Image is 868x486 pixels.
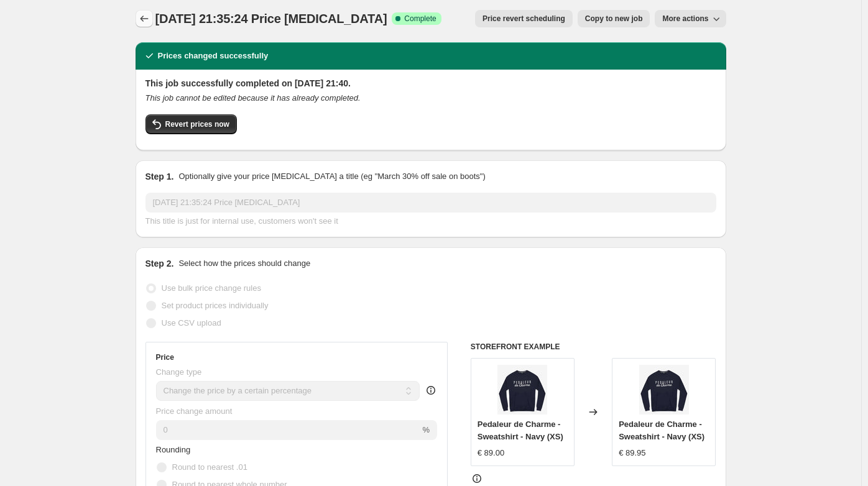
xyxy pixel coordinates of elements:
[475,10,573,27] button: Price revert scheduling
[178,170,485,183] p: Optionally give your price [MEDICAL_DATA] a title (eg "March 30% off sale on boots")
[619,420,704,441] span: Pedaleur de Charme - Sweatshirt - Navy (XS)
[145,77,716,89] h2: This job successfully completed on [DATE] 21:40.
[585,14,643,24] span: Copy to new job
[482,14,565,24] span: Price revert scheduling
[145,257,174,270] h2: Step 2.
[145,93,361,103] i: This job cannot be edited because it has already completed.
[425,384,437,397] div: help
[156,367,202,377] span: Change type
[422,425,430,434] span: %
[578,10,650,27] button: Copy to new job
[162,301,269,310] span: Set product prices individually
[145,114,237,134] button: Revert prices now
[156,352,174,362] h3: Price
[158,50,269,62] h2: Prices changed successfully
[404,14,436,24] span: Complete
[471,342,716,352] h6: STOREFRONT EXAMPLE
[145,216,338,226] span: This title is just for internal use, customers won't see it
[145,170,174,183] h2: Step 1.
[619,447,645,459] div: € 89.95
[662,14,708,24] span: More actions
[162,318,221,328] span: Use CSV upload
[156,445,191,454] span: Rounding
[155,12,387,25] span: [DATE] 21:35:24 Price [MEDICAL_DATA]
[145,193,716,213] input: 30% off holiday sale
[165,119,229,129] span: Revert prices now
[162,283,261,293] span: Use bulk price change rules
[178,257,310,270] p: Select how the prices should change
[136,10,153,27] button: Price change jobs
[497,365,547,415] img: La_Machine_Pedaleur_de_Charme_Navy_Sweatshirt_Flat_80x.jpg
[156,420,420,440] input: -15
[156,406,233,416] span: Price change amount
[478,420,563,441] span: Pedaleur de Charme - Sweatshirt - Navy (XS)
[172,462,247,472] span: Round to nearest .01
[655,10,726,27] button: More actions
[639,365,689,415] img: La_Machine_Pedaleur_de_Charme_Navy_Sweatshirt_Flat_80x.jpg
[478,447,504,459] div: € 89.00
